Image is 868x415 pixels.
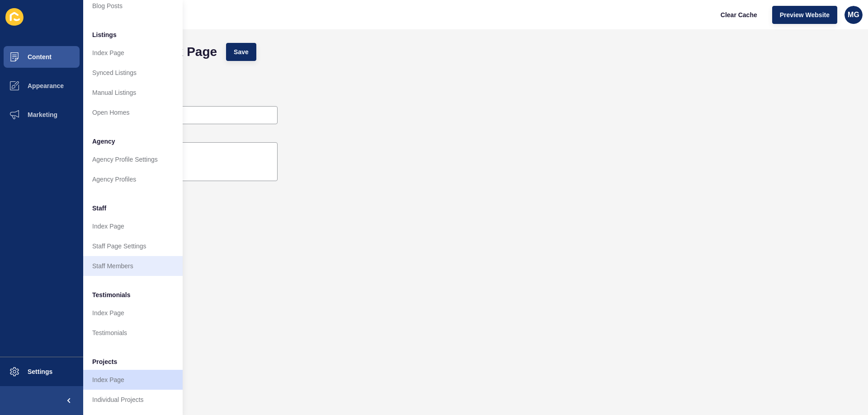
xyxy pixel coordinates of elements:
button: Preview Website [772,6,837,24]
a: Open Homes [83,103,183,122]
span: MG [848,10,859,19]
a: Index Page [83,216,183,236]
span: Testimonials [92,290,131,299]
button: Clear Cache [713,6,765,24]
a: Manual Listings [83,83,183,103]
span: Save [234,47,249,56]
a: Agency Profile Settings [83,149,183,169]
a: Individual Projects [83,390,183,410]
span: Listings [92,30,117,39]
a: Index Page [83,43,183,63]
button: Save [226,43,256,61]
a: Staff Page Settings [83,236,183,256]
span: Projects [92,357,117,366]
span: Preview Website [780,10,830,19]
span: Agency [92,137,115,146]
a: Testimonials [83,323,183,343]
a: Index Page [83,370,183,390]
span: Staff [92,204,106,213]
a: Synced Listings [83,63,183,83]
a: Staff Members [83,256,183,276]
span: Clear Cache [721,10,757,19]
a: Index Page [83,303,183,323]
a: Agency Profiles [83,169,183,189]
